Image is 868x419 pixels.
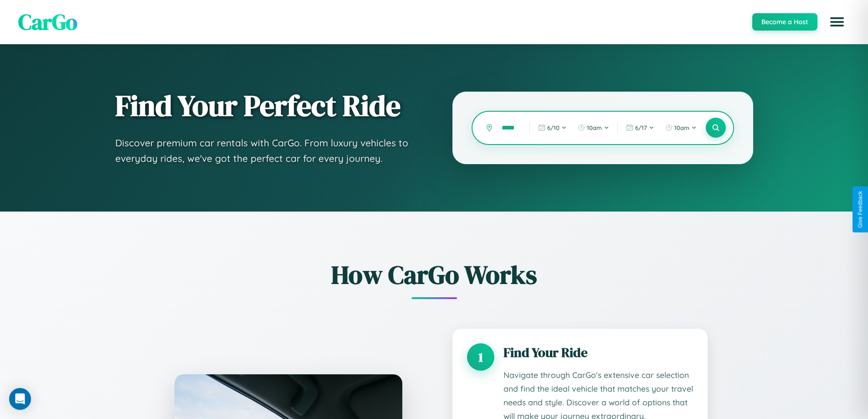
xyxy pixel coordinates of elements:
h1: Find Your Perfect Ride [115,90,416,122]
button: Become a Host [752,13,817,31]
h2: How CarGo Works [161,257,708,292]
span: CarGo [18,7,77,37]
button: 10am [661,120,701,135]
span: 10am [674,124,689,131]
button: 6/10 [534,120,571,135]
h3: Find Your Ride [503,343,693,362]
div: 1 [467,343,494,371]
button: Open menu [824,9,850,35]
span: 10am [587,124,602,131]
span: 6 / 17 [635,124,647,131]
div: Open Intercom Messenger [9,388,31,410]
span: 6 / 10 [547,124,560,131]
button: 10am [573,120,614,135]
p: Discover premium car rentals with CarGo. From luxury vehicles to everyday rides, we've got the pe... [115,135,416,166]
div: Give Feedback [857,191,863,228]
button: 6/17 [621,120,659,135]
